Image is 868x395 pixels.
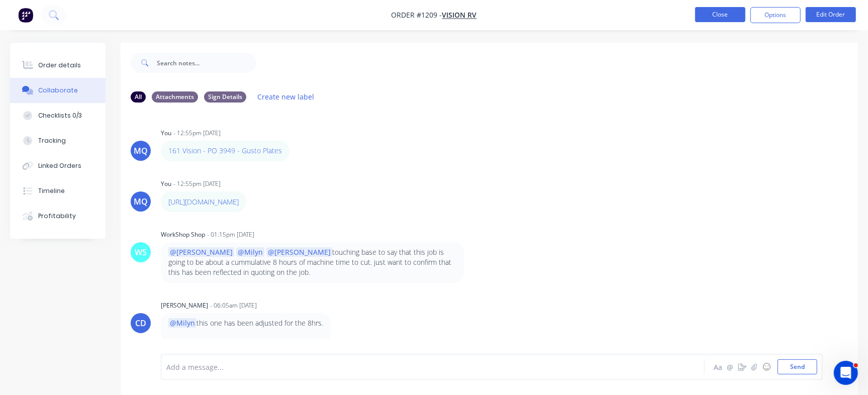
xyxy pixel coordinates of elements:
p: this one has been adjusted for the 8hrs. [168,318,323,328]
img: Factory [18,8,33,23]
a: Vision RV [442,11,477,20]
div: Order details [38,61,81,70]
button: ☺ [760,361,773,373]
button: @ [724,361,736,373]
button: Close [695,7,745,22]
button: Send [778,359,817,374]
button: Linked Orders [10,153,106,178]
iframe: Intercom live chat [834,361,858,385]
div: - 12:55pm [DATE] [173,179,221,188]
span: @Milyn [236,247,264,257]
div: [PERSON_NAME] [161,301,208,310]
button: Create new label [252,90,320,104]
a: 161 Vision - PO 3949 - Gusto Plates [168,146,282,155]
div: Linked Orders [38,161,81,170]
div: CD [135,317,146,329]
button: Edit Order [806,7,856,22]
div: Collaborate [38,86,78,95]
div: - 12:55pm [DATE] [173,129,221,138]
div: Sign Details [204,91,246,103]
a: [URL][DOMAIN_NAME] [168,197,239,207]
p: touching base to say that this job is going to be about a cummulative 8 hours of machine time to ... [168,247,456,278]
span: @Milyn [168,318,197,328]
div: MQ [134,145,148,157]
button: Aa [712,361,724,373]
div: - 06:05am [DATE] [210,301,257,310]
div: WorkShop Shop [161,230,205,239]
div: Checklists 0/3 [38,111,82,120]
span: Order #1209 - [392,11,442,20]
div: Attachments [152,91,198,103]
div: All [131,91,146,103]
div: You [161,179,171,188]
div: - 01:15pm [DATE] [207,230,254,239]
button: Order details [10,53,106,78]
div: Tracking [38,136,66,145]
button: Options [750,7,801,23]
span: @[PERSON_NAME] [168,247,234,257]
span: @[PERSON_NAME] [266,247,332,257]
div: WS [135,246,147,258]
div: Timeline [38,186,65,195]
button: Timeline [10,178,106,204]
div: MQ [134,195,148,208]
input: Search notes... [157,53,256,73]
button: Profitability [10,204,106,229]
button: Tracking [10,128,106,153]
button: Collaborate [10,78,106,103]
div: Profitability [38,212,76,221]
button: Checklists 0/3 [10,103,106,128]
div: You [161,129,171,138]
